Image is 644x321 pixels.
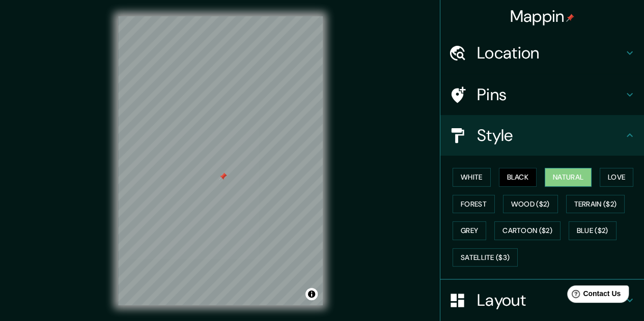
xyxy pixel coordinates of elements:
div: Location [440,33,644,73]
button: Grey [453,221,486,240]
img: pin-icon.png [566,14,574,22]
h4: Style [477,125,624,145]
button: Blue ($2) [569,221,617,240]
h4: Location [477,43,624,63]
h4: Pins [477,84,624,105]
button: Satellite ($3) [453,248,518,267]
h4: Layout [477,290,624,310]
button: White [453,168,491,187]
div: Style [440,115,644,156]
button: Cartoon ($2) [494,221,561,240]
button: Black [499,168,537,187]
h4: Mappin [510,6,575,26]
canvas: Map [118,16,323,305]
div: Pins [440,74,644,115]
iframe: Help widget launcher [553,281,633,310]
button: Love [600,168,633,187]
button: Wood ($2) [503,195,558,214]
div: Layout [440,280,644,320]
button: Forest [453,195,495,214]
button: Toggle attribution [305,288,318,300]
button: Natural [545,168,592,187]
button: Terrain ($2) [566,195,625,214]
